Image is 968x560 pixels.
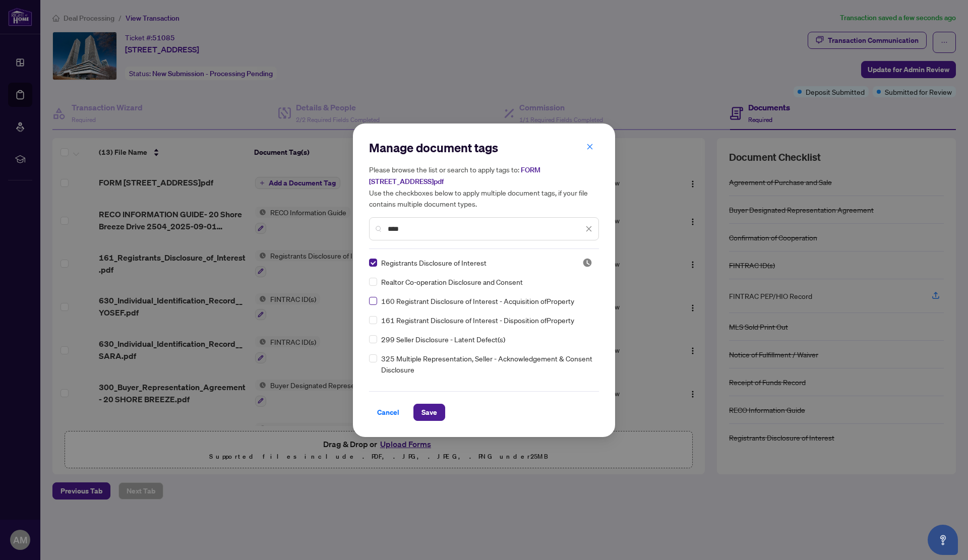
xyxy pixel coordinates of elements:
[369,404,407,421] button: Cancel
[381,315,574,326] span: 161 Registrant Disclosure of Interest - Disposition ofProperty
[421,404,437,420] span: Save
[928,525,958,555] button: Open asap
[381,353,593,375] span: 325 Multiple Representation, Seller - Acknowledgement & Consent Disclosure
[381,334,505,345] span: 299 Seller Disclosure - Latent Defect(s)
[369,165,540,186] span: FORM [STREET_ADDRESS]pdf
[369,140,599,156] h2: Manage document tags
[585,225,592,232] span: close
[582,258,592,268] img: status
[413,404,445,421] button: Save
[381,295,574,306] span: 160 Registrant Disclosure of Interest - Acquisition ofProperty
[582,258,592,268] span: Pending Review
[369,164,599,209] h5: Please browse the list or search to apply tags to: Use the checkboxes below to apply multiple doc...
[381,257,487,268] span: Registrants Disclosure of Interest
[586,143,593,150] span: close
[377,404,399,420] span: Cancel
[381,276,523,287] span: Realtor Co-operation Disclosure and Consent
